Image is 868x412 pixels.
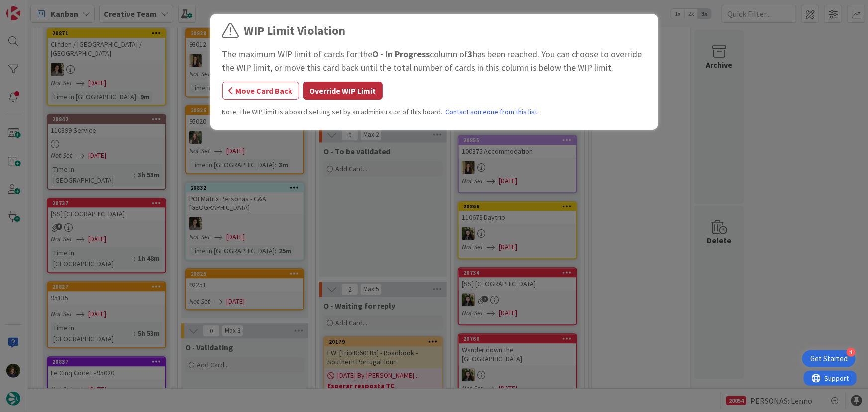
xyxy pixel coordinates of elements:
[468,48,473,60] b: 3
[222,82,299,100] button: Move Card Back
[373,48,430,60] b: O - In Progress
[810,354,848,364] div: Get Started
[303,82,383,100] button: Override WIP Limit
[847,348,856,357] div: 4
[446,107,539,117] a: Contact someone from this list.
[222,47,646,74] div: The maximum WIP limit of cards for the column of has been reached. You can choose to override the...
[802,350,856,367] div: Open Get Started checklist, remaining modules: 4
[21,1,45,13] span: Support
[222,107,646,117] div: Note: The WIP limit is a board setting set by an administrator of this board.
[244,22,346,40] div: WIP Limit Violation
